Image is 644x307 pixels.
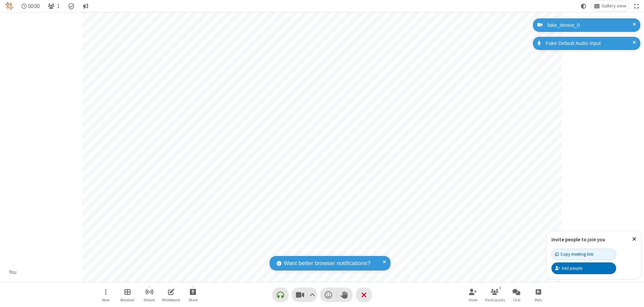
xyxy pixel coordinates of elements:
[284,259,370,268] span: Want better browser notifications?
[551,262,616,274] button: Add people
[320,288,336,302] button: Send a reaction
[117,285,138,304] button: Manage Breakout Rooms
[632,1,642,11] button: Fullscreen
[545,21,635,29] div: fake_device_0
[463,285,483,304] button: Invite participants (⌘+Shift+I)
[57,3,60,9] span: 1
[497,285,503,291] div: 1
[272,288,288,302] button: Connect your audio
[506,285,527,304] button: Open chat
[65,1,78,11] div: Meeting details Encryption enabled
[96,285,116,304] button: Open menu
[189,298,198,302] span: Share
[19,1,43,11] div: Timer
[578,1,589,11] button: Using system theme
[102,298,109,302] span: More
[551,249,616,260] button: Copy meeting link
[5,2,13,10] img: QA Selenium DO NOT DELETE OR CHANGE
[485,298,505,302] span: Participants
[485,285,505,304] button: Open participant list
[80,1,91,11] button: Conversation
[139,285,159,304] button: Start streaming
[183,285,203,304] button: Start sharing
[528,285,548,304] button: Open poll
[7,268,19,276] div: You
[356,288,372,302] button: End or leave meeting
[555,251,593,257] div: Copy meeting link
[543,40,635,47] div: Fake Default Audio Input
[591,1,629,11] button: Change layout
[551,236,605,243] label: Invite people to join you
[469,298,477,302] span: Invite
[120,298,135,302] span: Breakout
[308,288,317,302] button: Video setting
[513,298,521,302] span: Chat
[292,288,317,302] button: Stop video (⌘+Shift+V)
[336,288,353,302] button: Raise hand
[162,298,180,302] span: Whiteboard
[45,1,62,11] button: Open participant list
[161,285,181,304] button: Open shared whiteboard
[28,3,40,9] span: 00:00
[535,298,542,302] span: Polls
[602,3,626,9] span: Gallery view
[627,231,641,247] button: Close popover
[144,298,155,302] span: Stream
